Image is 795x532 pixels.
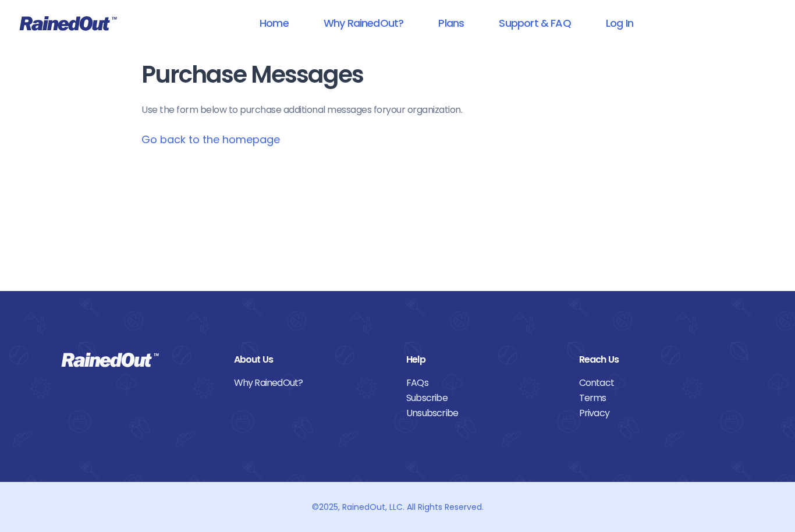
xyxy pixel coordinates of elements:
[234,375,389,391] a: Why RainedOut?
[579,352,734,367] div: Reach Us
[234,352,389,367] div: About Us
[423,10,479,36] a: Plans
[406,391,562,406] a: Subscribe
[141,62,654,88] h1: Purchase Messages
[244,10,304,36] a: Home
[406,375,562,391] a: FAQs
[141,132,280,147] a: Go back to the homepage
[406,406,562,421] a: Unsubscribe
[579,406,734,421] a: Privacy
[141,103,654,117] p: Use the form below to purchase additional messages for your organization .
[591,10,648,36] a: Log In
[406,352,562,367] div: Help
[579,375,734,391] a: Contact
[308,10,419,36] a: Why RainedOut?
[579,391,734,406] a: Terms
[484,10,585,36] a: Support & FAQ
